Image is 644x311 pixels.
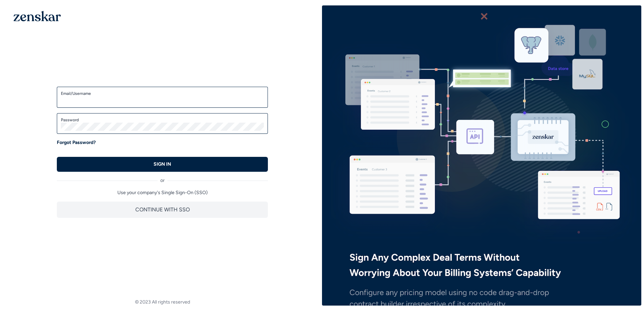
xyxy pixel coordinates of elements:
[61,91,264,96] label: Email/Username
[57,202,268,218] button: CONTINUE WITH SSO
[57,157,268,172] button: SIGN IN
[57,139,96,146] a: Forgot Password?
[3,299,322,306] footer: © 2023 All rights reserved
[57,189,268,196] p: Use your company's Single Sign-On (SSO)
[61,117,264,123] label: Password
[154,161,171,168] p: SIGN IN
[57,172,268,184] div: or
[14,11,61,21] img: 1OGAJ2xQqyY4LXKgY66KYq0eOWRCkrZdAb3gUhuVAqdWPZE9SRJmCz+oDMSn4zDLXe31Ii730ItAGKgCKgCCgCikA4Av8PJUP...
